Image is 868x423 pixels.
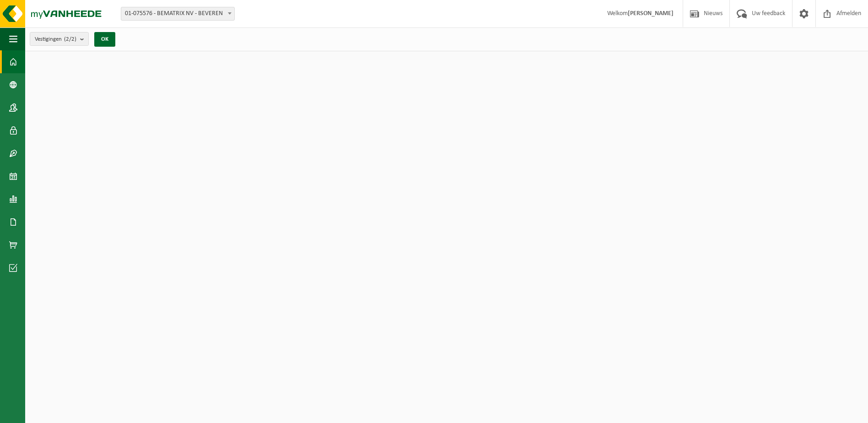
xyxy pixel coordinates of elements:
[121,7,235,21] span: 01-075576 - BEMATRIX NV - BEVEREN
[121,7,234,20] span: 01-075576 - BEMATRIX NV - BEVEREN
[64,36,76,42] count: (2/2)
[30,32,89,46] button: Vestigingen(2/2)
[94,32,115,47] button: OK
[628,10,674,17] strong: [PERSON_NAME]
[35,33,76,46] span: Vestigingen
